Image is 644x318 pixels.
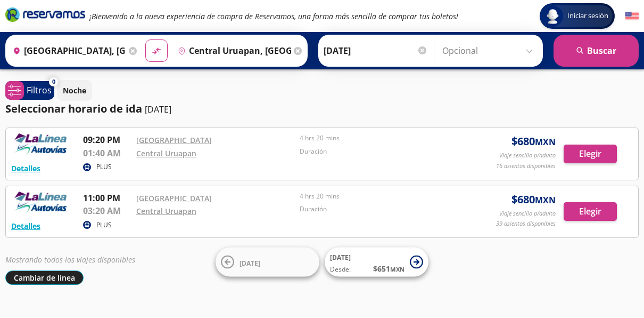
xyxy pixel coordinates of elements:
[5,81,54,100] button: 0Filtros
[511,192,556,208] span: $ 680
[499,151,556,160] p: Viaje sencillo p/adulto
[11,133,70,155] img: RESERVAMOS
[11,220,40,232] button: Detalles
[300,147,458,156] p: Duración
[57,80,92,101] button: Noche
[83,192,131,204] p: 11:00 PM
[5,255,135,265] em: Mostrando todos los viajes disponibles
[83,147,131,160] p: 01:40 AM
[300,133,458,143] p: 4 hrs 20 mins
[89,11,458,21] em: ¡Bienvenido a la nueva experiencia de compra de Reservamos, una forma más sencilla de comprar tus...
[5,6,85,26] a: Brand Logo
[496,219,556,228] p: 39 asientos disponibles
[373,263,404,274] span: $ 651
[27,84,52,97] p: Filtros
[136,135,212,145] a: [GEOGRAPHIC_DATA]
[535,194,556,206] small: MXN
[564,145,617,163] button: Elegir
[496,162,556,171] p: 16 asientos disponibles
[324,37,428,64] input: Elegir Fecha
[442,37,538,64] input: Opcional
[5,101,142,117] p: Seleccionar horario de ida
[145,103,171,116] p: [DATE]
[330,253,351,262] span: [DATE]
[96,220,112,230] p: PLUS
[52,77,55,86] span: 0
[63,85,86,96] p: Noche
[563,11,613,21] span: Iniciar sesión
[325,248,428,277] button: [DATE]Desde:$651MXN
[83,133,131,146] p: 09:20 PM
[136,193,212,203] a: [GEOGRAPHIC_DATA]
[136,206,196,216] a: Central Uruapan
[174,37,291,64] input: Buscar Destino
[11,192,70,213] img: RESERVAMOS
[83,204,131,217] p: 03:20 AM
[499,209,556,218] p: Viaje sencillo p/adulto
[564,202,617,221] button: Elegir
[216,248,319,277] button: [DATE]
[511,133,556,149] span: $ 680
[625,10,639,23] button: English
[554,35,639,67] button: Buscar
[300,204,458,214] p: Duración
[330,265,351,274] span: Desde:
[136,148,196,158] a: Central Uruapan
[300,192,458,201] p: 4 hrs 20 mins
[240,258,260,267] span: [DATE]
[5,6,85,22] i: Brand Logo
[96,162,112,172] p: PLUS
[9,37,126,64] input: Buscar Origen
[5,271,84,285] button: Cambiar de línea
[390,265,404,273] small: MXN
[11,163,40,174] button: Detalles
[535,136,556,148] small: MXN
